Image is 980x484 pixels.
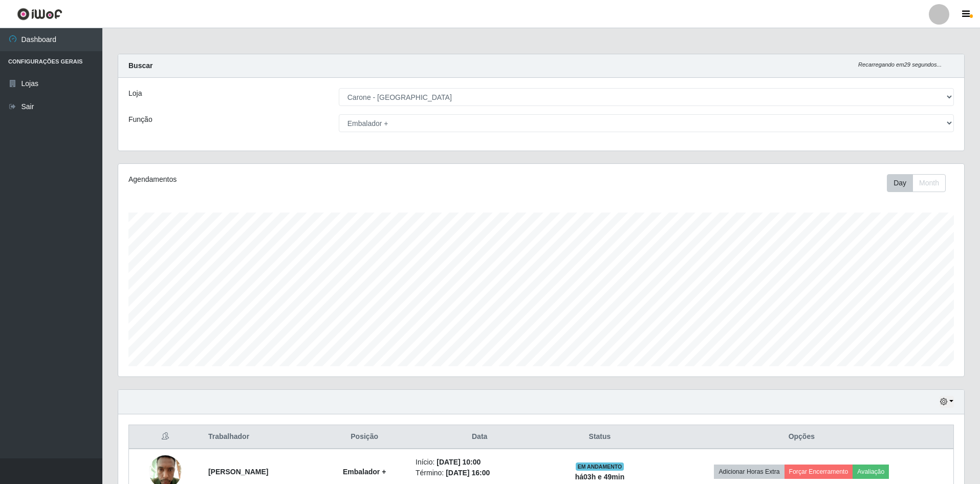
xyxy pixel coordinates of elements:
button: Day [887,174,913,192]
img: CoreUI Logo [17,8,62,20]
strong: [PERSON_NAME] [208,468,268,476]
span: EM ANDAMENTO [576,462,624,471]
li: Início: [416,457,543,468]
button: Adicionar Horas Extra [714,465,784,479]
button: Avaliação [853,465,889,479]
button: Forçar Encerramento [785,465,853,479]
label: Loja [128,88,142,99]
div: Toolbar with button groups [887,174,954,192]
i: Recarregando em 29 segundos... [858,61,942,68]
label: Função [128,114,153,125]
strong: Buscar [128,61,153,70]
strong: Embalador + [343,468,386,476]
th: Trabalhador [202,425,319,449]
li: Término: [416,468,543,478]
th: Opções [650,425,954,449]
th: Data [409,425,550,449]
th: Status [550,425,649,449]
div: First group [887,174,946,192]
button: Month [912,174,946,192]
strong: há 03 h e 49 min [575,473,625,481]
div: Agendamentos [128,174,464,185]
time: [DATE] 16:00 [446,469,490,477]
time: [DATE] 10:00 [437,458,481,466]
th: Posição [319,425,409,449]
